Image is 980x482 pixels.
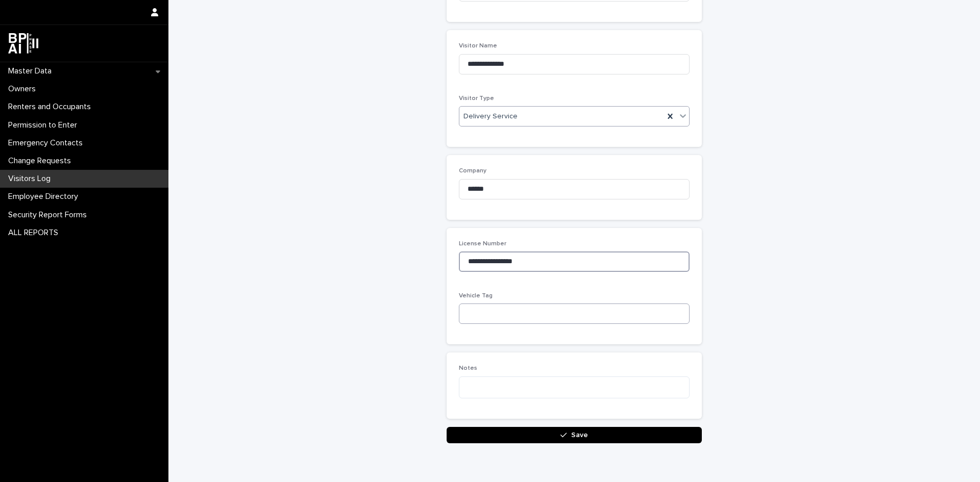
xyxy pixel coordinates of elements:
[4,156,79,166] p: Change Requests
[4,66,60,76] p: Master Data
[459,43,497,49] span: Visitor Name
[4,174,59,184] p: Visitors Log
[4,120,85,130] p: Permission to Enter
[459,241,506,247] span: License Number
[459,293,493,299] span: Vehicle Tag
[4,228,66,238] p: ALL REPORTS
[459,365,477,371] span: Notes
[463,111,518,122] span: Delivery Service
[459,95,494,102] span: Visitor Type
[459,168,486,174] span: Company
[4,84,44,94] p: Owners
[8,33,38,54] img: dwgmcNfxSF6WIOOXiGgu
[447,427,702,443] button: Save
[4,210,95,220] p: Security Report Forms
[4,192,86,201] p: Employee Directory
[4,138,91,148] p: Emergency Contacts
[571,432,588,439] span: Save
[4,102,99,112] p: Renters and Occupants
